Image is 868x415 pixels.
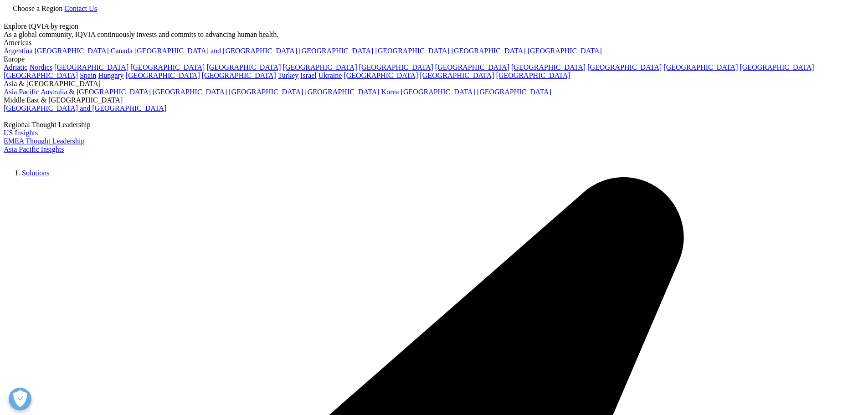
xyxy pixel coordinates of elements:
a: [GEOGRAPHIC_DATA] [54,63,128,71]
div: Explore IQVIA by region [4,22,864,31]
a: [GEOGRAPHIC_DATA] [283,63,357,71]
div: Europe [4,55,864,63]
a: Solutions [22,169,49,177]
a: Ukraine [318,72,342,79]
a: [GEOGRAPHIC_DATA] [663,63,738,71]
a: [GEOGRAPHIC_DATA] [511,63,586,71]
a: Australia & [GEOGRAPHIC_DATA] [41,88,151,96]
button: Open Preferences [9,388,31,410]
a: [GEOGRAPHIC_DATA] and [GEOGRAPHIC_DATA] [134,47,297,55]
a: [GEOGRAPHIC_DATA] and [GEOGRAPHIC_DATA] [4,104,166,112]
div: Regional Thought Leadership [4,121,864,129]
a: Asia Pacific Insights [4,145,64,153]
a: [GEOGRAPHIC_DATA] [375,47,449,55]
a: Canada [111,47,133,55]
a: US Insights [4,129,38,137]
a: Spain [80,72,96,79]
a: Israel [300,72,317,79]
a: [GEOGRAPHIC_DATA] [496,72,570,79]
a: Nordics [29,63,52,71]
a: [GEOGRAPHIC_DATA] [305,88,379,96]
a: [GEOGRAPHIC_DATA] [452,47,526,55]
a: [GEOGRAPHIC_DATA] [359,63,433,71]
a: Korea [381,88,399,96]
a: Argentina [4,47,33,55]
a: Hungary [98,72,124,79]
a: [GEOGRAPHIC_DATA] [299,47,373,55]
a: [GEOGRAPHIC_DATA] [229,88,303,96]
div: Americas [4,39,864,47]
a: [GEOGRAPHIC_DATA] [206,63,281,71]
a: [GEOGRAPHIC_DATA] [528,47,602,55]
a: [GEOGRAPHIC_DATA] [202,72,276,79]
a: [GEOGRAPHIC_DATA] [740,63,814,71]
a: [GEOGRAPHIC_DATA] [420,72,494,79]
a: Turkey [278,72,299,79]
a: Contact Us [64,5,97,12]
a: [GEOGRAPHIC_DATA] [126,72,200,79]
a: [GEOGRAPHIC_DATA] [153,88,227,96]
div: Middle East & [GEOGRAPHIC_DATA] [4,96,864,104]
span: Choose a Region [13,5,62,12]
div: As a global community, IQVIA continuously invests and commits to advancing human health. [4,31,864,39]
a: [GEOGRAPHIC_DATA] [4,72,78,79]
a: [GEOGRAPHIC_DATA] [344,72,418,79]
a: Asia Pacific [4,88,39,96]
a: [GEOGRAPHIC_DATA] [435,63,509,71]
a: [GEOGRAPHIC_DATA] [587,63,662,71]
a: [GEOGRAPHIC_DATA] [401,88,475,96]
a: [GEOGRAPHIC_DATA] [35,47,109,55]
a: [GEOGRAPHIC_DATA] [477,88,551,96]
div: Asia & [GEOGRAPHIC_DATA] [4,80,864,88]
a: [GEOGRAPHIC_DATA] [130,63,205,71]
a: EMEA Thought Leadership [4,137,84,145]
a: Adriatic [4,63,27,71]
